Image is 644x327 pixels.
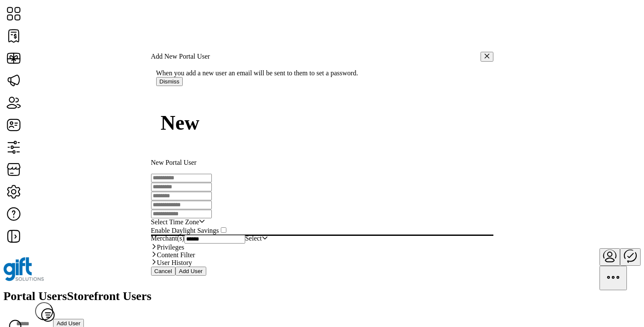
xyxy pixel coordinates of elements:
[151,159,493,166] p: New Portal User
[151,267,176,276] button: Cancel
[157,252,195,259] span: Content Filter
[151,251,493,259] a: Content Filter
[151,244,493,251] a: Privileges
[160,111,199,134] span: New
[151,53,210,60] span: Add New Portal User
[199,218,205,226] div: dropdown trigger
[157,259,192,266] span: User History
[245,235,262,244] div: Select
[179,268,203,274] span: Add User
[175,267,206,276] button: Add User
[151,235,184,242] label: Merchant(s)
[151,218,199,226] span: Select Time Zone
[151,227,219,234] label: Enable Daylight Savings
[156,69,358,77] span: When you add a new user an email will be sent to them to set a password.
[154,268,172,274] span: Cancel
[157,244,184,251] span: Privileges
[156,77,183,86] button: Dismiss
[151,259,493,267] a: User History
